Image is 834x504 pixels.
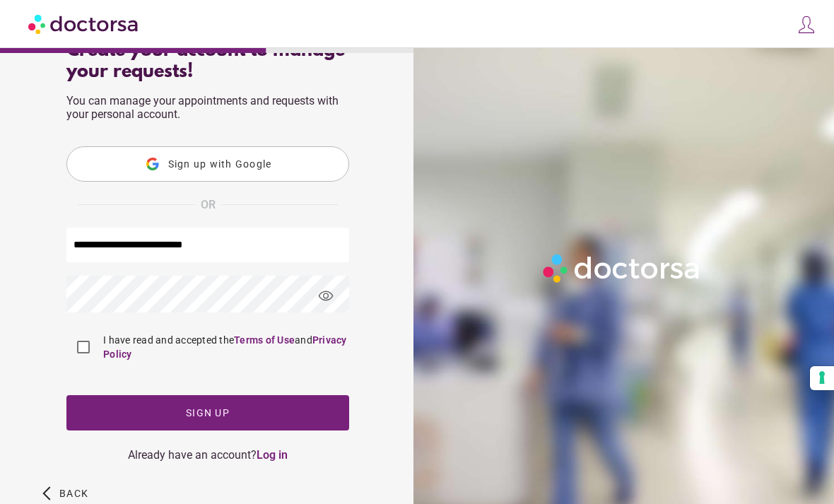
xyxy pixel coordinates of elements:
[66,94,349,121] p: You can manage your appointments and requests with your personal account.
[28,8,140,40] img: Doctorsa.com
[100,333,349,361] label: I have read and accepted the and
[66,448,349,462] div: Already have an account?
[66,146,349,182] button: Sign up with Google
[66,395,349,430] button: Sign up
[201,196,216,214] span: OR
[186,407,230,418] span: Sign up
[234,334,295,346] a: Terms of Use
[539,250,705,287] img: Logo-Doctorsa-trans-White-partial-flat.png
[810,366,834,390] button: Your consent preferences for tracking technologies
[66,40,349,83] div: Create your account to manage your requests!
[103,334,347,360] a: Privacy Policy
[59,488,88,499] span: Back
[257,448,288,462] a: Log in
[307,277,345,315] span: visibility
[168,158,272,170] span: Sign up with Google
[797,15,816,35] img: icons8-customer-100.png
